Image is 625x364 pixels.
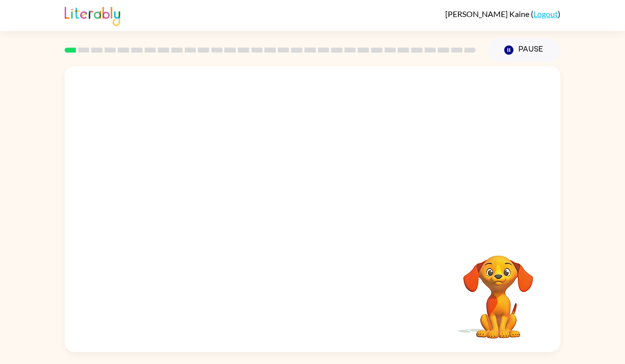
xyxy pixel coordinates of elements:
button: Pause [488,39,560,62]
video: Your browser must support playing .mp4 files to use Literably. Please try using another browser. [448,240,548,340]
a: Logout [533,9,558,19]
img: Literably [65,4,120,26]
div: ( ) [445,9,560,19]
span: [PERSON_NAME] Kaine [445,9,531,19]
